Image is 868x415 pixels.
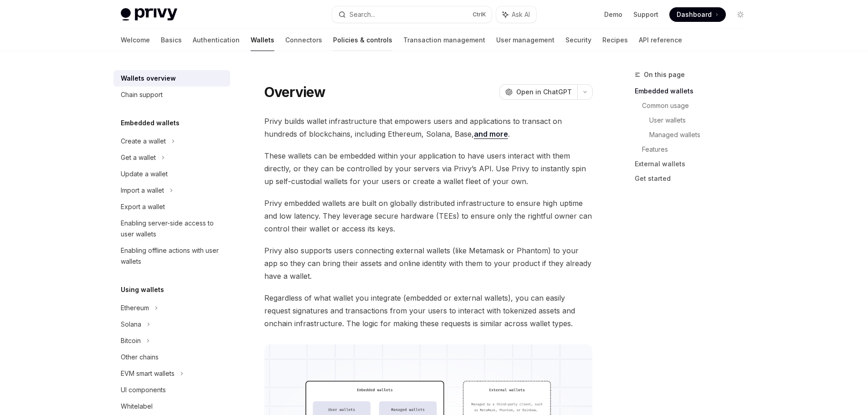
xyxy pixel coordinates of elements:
[565,29,591,51] a: Security
[121,118,180,128] h5: Embedded wallets
[121,368,175,379] div: EVM smart wallets
[264,115,593,140] span: Privy builds wallet infrastructure that empowers users and applications to transact on hundreds o...
[121,185,164,196] div: Import a wallet
[121,136,166,147] div: Create a wallet
[499,84,577,100] button: Open in ChatGPT
[121,284,164,295] h5: Using wallets
[633,10,658,19] a: Support
[121,169,168,179] div: Update a wallet
[113,242,230,270] a: Enabling offline actions with user wallets
[113,199,230,215] a: Export a wallet
[474,129,508,139] a: and more
[113,87,230,103] a: Chain support
[635,171,755,186] a: Get started
[332,6,492,23] button: Search...CtrlK
[121,352,159,363] div: Other chains
[649,113,755,128] a: User wallets
[642,98,755,113] a: Common usage
[602,29,628,51] a: Recipes
[121,8,177,21] img: light logo
[251,29,274,51] a: Wallets
[516,87,572,97] span: Open in ChatGPT
[121,29,150,51] a: Welcome
[161,29,182,51] a: Basics
[121,89,163,100] div: Chain support
[333,29,392,51] a: Policies & controls
[121,218,225,240] div: Enabling server-side access to user wallets
[642,142,755,157] a: Features
[113,382,230,398] a: UI components
[264,197,593,235] span: Privy embedded wallets are built on globally distributed infrastructure to ensure high uptime and...
[264,149,593,188] span: These wallets can be embedded within your application to have users interact with them directly, ...
[669,7,726,22] a: Dashboard
[121,302,149,313] div: Ethereum
[121,384,166,395] div: UI components
[496,29,555,51] a: User management
[264,244,593,282] span: Privy also supports users connecting external wallets (like Metamask or Phantom) to your app so t...
[644,69,685,80] span: On this page
[113,398,230,415] a: Whitelabel
[639,29,682,51] a: API reference
[264,292,593,330] span: Regardless of what wallet you integrate (embedded or external wallets), you can easily request si...
[121,201,165,212] div: Export a wallet
[121,73,176,84] div: Wallets overview
[285,29,322,51] a: Connectors
[121,401,153,412] div: Whitelabel
[649,128,755,142] a: Managed wallets
[635,157,755,171] a: External wallets
[677,10,712,19] span: Dashboard
[635,84,755,98] a: Embedded wallets
[264,84,326,100] h1: Overview
[403,29,485,51] a: Transaction management
[113,166,230,182] a: Update a wallet
[512,10,530,19] span: Ask AI
[121,319,141,330] div: Solana
[604,10,622,19] a: Demo
[349,9,375,20] div: Search...
[733,7,748,22] button: Toggle dark mode
[193,29,240,51] a: Authentication
[113,70,230,87] a: Wallets overview
[121,245,225,267] div: Enabling offline actions with user wallets
[113,349,230,365] a: Other chains
[496,6,536,23] button: Ask AI
[121,335,141,346] div: Bitcoin
[121,152,156,163] div: Get a wallet
[473,11,486,18] span: Ctrl K
[113,215,230,242] a: Enabling server-side access to user wallets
